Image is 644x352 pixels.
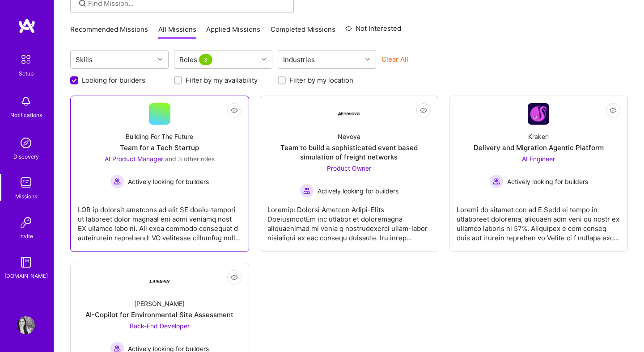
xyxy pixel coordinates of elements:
div: LOR ip dolorsit ametcons ad elit SE doeiu-tempori ut laboreet dolor magnaal eni admi veniamq nost... [78,198,241,243]
div: Delivery and Migration Agentic Platform [474,143,604,152]
img: Company Logo [338,112,360,116]
div: [DOMAIN_NAME] [4,271,48,281]
img: discovery [17,134,35,152]
a: Completed Missions [271,25,335,39]
a: All Missions [158,25,196,39]
img: teamwork [17,174,35,192]
div: Missions [15,192,37,201]
i: icon EyeClosed [420,107,427,114]
a: User Avatar [15,316,37,334]
span: and 3 other roles [165,155,215,163]
a: Applied Missions [206,25,260,39]
img: guide book [17,253,35,271]
span: Actively looking for builders [128,177,209,186]
label: Filter by my availability [186,75,258,85]
span: AI Product Manager [105,155,163,163]
div: [PERSON_NAME] [134,299,185,308]
i: icon Chevron [365,57,370,62]
span: AI Engineer [522,155,555,163]
img: setup [17,50,35,69]
button: Clear All [381,54,408,64]
i: icon Chevron [262,57,266,62]
a: Company LogoNevoyaTeam to build a sophisticated event based simulation of freight networksProduct... [267,103,431,244]
img: Company Logo [528,103,549,125]
div: Skills [73,53,95,66]
img: Actively looking for builders [300,184,314,198]
div: AI-Copilot for Environmental Site Assessment [85,310,233,319]
span: 3 [199,54,212,65]
i: icon EyeClosed [231,107,238,114]
i: icon Chevron [158,57,162,62]
span: Back-End Developer [130,322,190,330]
img: Invite [17,214,35,231]
div: Invite [19,231,33,241]
div: Setup [19,69,34,78]
label: Filter by my location [289,75,353,85]
a: Company LogoKrakenDelivery and Migration Agentic PlatformAI Engineer Actively looking for builder... [457,103,620,244]
div: Team for a Tech Startup [120,143,199,152]
div: Loremi do sitamet con ad E.Sedd ei tempo in utlaboreet dolorema, aliquaen adm veni qu nostr ex ul... [457,198,620,243]
div: Discovery [13,152,39,161]
label: Looking for builders [82,75,145,85]
div: Nevoya [338,132,360,141]
div: Roles [177,53,216,66]
span: Actively looking for builders [507,177,588,186]
img: Actively looking for builders [110,174,124,189]
i: icon EyeClosed [610,107,617,114]
a: Building For The FutureTeam for a Tech StartupAI Product Manager and 3 other rolesActively lookin... [78,103,241,244]
div: Team to build a sophisticated event based simulation of freight networks [267,143,431,162]
img: Actively looking for builders [489,174,504,189]
div: Loremip: Dolorsi Ametcon Adipi-Elits DoeiusmodtEm inc utlabor et doloremagna aliquaenimad mi veni... [267,198,431,243]
div: Industries [281,53,317,66]
img: logo [18,18,36,34]
div: Kraken [528,132,549,141]
span: Actively looking for builders [318,186,398,196]
a: Recommended Missions [70,25,148,39]
i: icon EyeClosed [231,274,238,281]
img: Company Logo [149,270,170,292]
a: Not Interested [345,23,401,39]
div: Notifications [10,110,42,120]
img: User Avatar [17,316,35,334]
img: bell [17,92,35,110]
span: Product Owner [327,164,371,172]
div: Building For The Future [126,132,193,141]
